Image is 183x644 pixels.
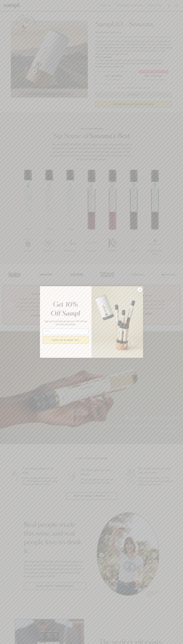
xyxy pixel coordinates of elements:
button: Close dialog [137,287,142,292]
input: Email [43,328,89,335]
em: Get 10% Off Sampl [51,302,80,317]
img: 96933287-25a1-481a-a6d8-4dd623390dc6.png [91,286,143,358]
button: SIGN UP & SAVE 10% [43,336,89,344]
span: Sign up for priority access and 10% off any one-time purchases. [45,320,87,326]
